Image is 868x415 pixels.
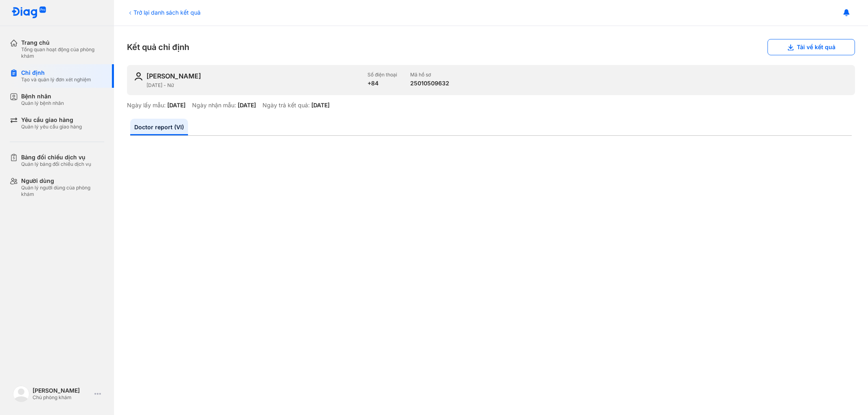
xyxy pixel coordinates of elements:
div: Chủ phòng khám [33,394,91,401]
div: Bảng đối chiếu dịch vụ [21,154,91,161]
div: Mã hồ sơ [410,72,449,78]
div: [DATE] [167,102,186,109]
div: Ngày lấy mẫu: [127,102,166,109]
div: Tạo và quản lý đơn xét nghiệm [21,76,91,83]
div: Tổng quan hoạt động của phòng khám [21,46,104,59]
a: Doctor report (VI) [130,119,188,135]
div: Kết quả chỉ định [127,39,855,55]
button: Tải về kết quả [767,39,855,55]
div: +84 [367,80,397,87]
img: logo [13,386,29,402]
div: Yêu cầu giao hàng [21,116,82,124]
div: [DATE] [238,102,256,109]
div: 25010509632 [410,80,449,87]
div: Trang chủ [21,39,104,46]
div: [DATE] - Nữ [146,82,361,89]
img: logo [11,7,46,19]
div: Ngày trả kết quả: [262,102,310,109]
div: Quản lý yêu cầu giao hàng [21,124,82,130]
div: Quản lý bệnh nhân [21,100,64,106]
div: Quản lý bảng đối chiếu dịch vụ [21,161,91,167]
div: Trở lại danh sách kết quả [127,8,201,17]
div: Số điện thoại [367,72,397,78]
img: user-icon [133,72,143,81]
div: Quản lý người dùng của phòng khám [21,185,104,198]
div: [PERSON_NAME] [146,72,201,80]
div: [PERSON_NAME] [33,387,91,394]
div: Bệnh nhân [21,93,64,100]
div: [DATE] [311,102,330,109]
div: Chỉ định [21,69,91,76]
div: Ngày nhận mẫu: [192,102,236,109]
div: Người dùng [21,177,104,185]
